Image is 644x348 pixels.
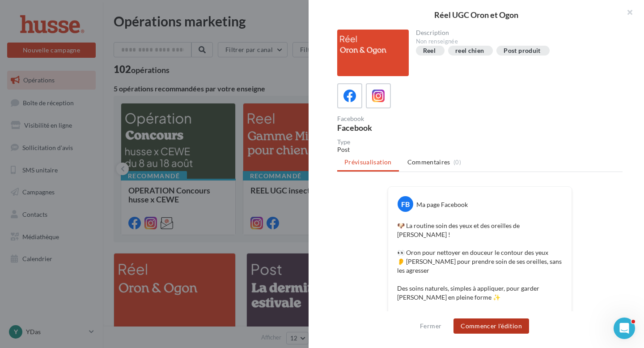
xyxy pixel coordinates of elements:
div: reel chien [455,47,484,54]
span: (0) [453,159,461,166]
div: Facebook [337,116,476,122]
div: FB [398,196,413,212]
div: Post [337,145,623,154]
div: Type [337,139,623,145]
div: Reel [423,47,436,54]
div: Post produit [504,47,540,54]
button: Fermer [416,321,445,331]
div: Description [416,30,616,36]
div: Facebook [337,124,476,132]
button: Commencer l'édition [453,318,529,334]
span: Commentaires [407,158,450,167]
iframe: Intercom live chat [614,318,635,339]
div: Non renseignée [416,38,616,46]
div: Ma page Facebook [416,200,468,209]
div: Réel UGC Oron et Ogon [323,11,630,19]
